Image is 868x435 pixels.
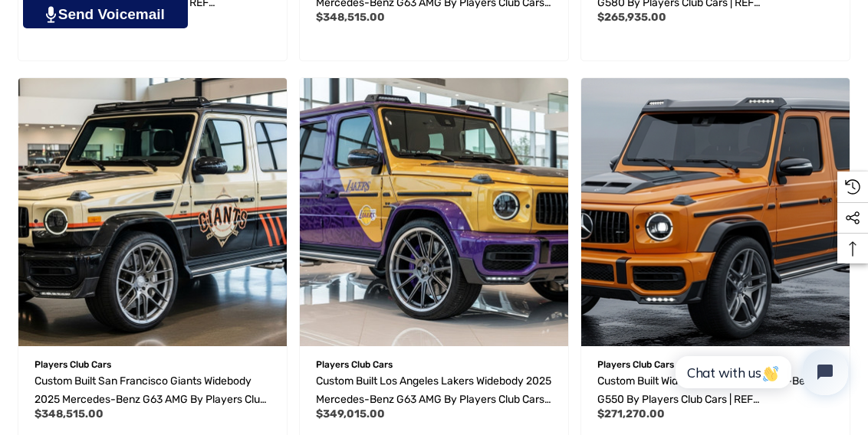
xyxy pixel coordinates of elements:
svg: Recently Viewed [845,179,860,195]
a: Custom Built Los Angeles Lakers Widebody 2025 Mercedes-Benz G63 AMG by Players Club Cars | REF G6... [316,372,552,409]
img: Custom Built Widebody 2025 Mercedes-Benz G550 by Players Club Cars | REF G5500818202501 [581,78,850,346]
span: Custom Built San Francisco Giants Widebody 2025 Mercedes-Benz G63 AMG by Players Club Cars | REF ... [35,374,266,424]
p: Players Club Cars [35,355,271,374]
span: $348,515.00 [35,407,104,420]
img: PjwhLS0gR2VuZXJhdG9yOiBHcmF2aXQuaW8gLS0+PHN2ZyB4bWxucz0iaHR0cDovL3d3dy53My5vcmcvMjAwMC9zdmciIHhtb... [46,6,56,23]
span: $349,015.00 [316,407,385,420]
p: Players Club Cars [597,355,833,374]
span: $265,935.00 [597,11,666,24]
span: Custom Built Widebody 2025 Mercedes-Benz G550 by Players Club Cars | REF G5500818202501 [597,374,817,424]
span: Custom Built Los Angeles Lakers Widebody 2025 Mercedes-Benz G63 AMG by Players Club Cars | REF G6... [316,374,551,424]
img: Custom Built Los Angeles Lakers Widebody 2025 Mercedes-Benz G63 AMG by Players Club Cars | REF G6... [300,78,568,346]
span: $348,515.00 [316,11,385,24]
a: Custom Built Widebody 2025 Mercedes-Benz G550 by Players Club Cars | REF G5500818202501,$271,270.00 [597,372,833,409]
span: $271,270.00 [597,407,665,420]
a: Custom Built San Francisco Giants Widebody 2025 Mercedes-Benz G63 AMG by Players Club Cars | REF ... [35,372,271,409]
iframe: Tidio Chat [659,336,861,408]
svg: Social Media [845,211,860,226]
svg: Top [837,241,868,257]
img: Custom Built San Francisco Giants Widebody 2025 Mercedes-Benz G63 AMG by Players Club Cars | REF ... [18,78,287,346]
p: Players Club Cars [316,355,552,374]
a: Custom Built Widebody 2025 Mercedes-Benz G550 by Players Club Cars | REF G5500818202501,$271,270.00 [581,78,850,346]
